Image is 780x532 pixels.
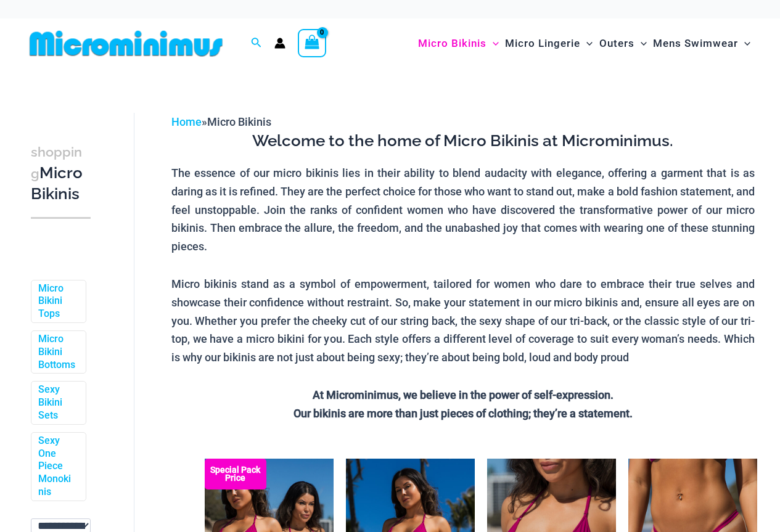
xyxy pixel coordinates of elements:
[171,131,755,152] h3: Welcome to the home of Micro Bikinis at Microminimus.
[38,435,76,499] a: Sexy One Piece Monokinis
[650,25,753,62] a: Mens SwimwearMenu ToggleMenu Toggle
[171,115,202,128] a: Home
[634,28,647,59] span: Menu Toggle
[294,407,633,420] strong: Our bikinis are more than just pieces of clothing; they’re a statement.
[738,28,750,59] span: Menu Toggle
[205,466,266,482] b: Special Pack Price
[413,23,755,64] nav: Site Navigation
[38,282,76,321] a: Micro Bikini Tops
[653,28,738,59] span: Mens Swimwear
[25,30,228,57] img: MM SHOP LOGO FLAT
[486,28,499,59] span: Menu Toggle
[580,28,593,59] span: Menu Toggle
[207,115,271,128] span: Micro Bikinis
[599,28,634,59] span: Outers
[171,164,755,256] p: The essence of our micro bikinis lies in their ability to blend audacity with elegance, offering ...
[171,275,755,367] p: Micro bikinis stand as a symbol of empowerment, tailored for women who dare to embrace their true...
[251,36,262,51] a: Search icon link
[274,38,285,49] a: Account icon link
[298,29,326,57] a: View Shopping Cart, empty
[31,144,82,181] span: shopping
[502,25,596,62] a: Micro LingerieMenu ToggleMenu Toggle
[418,28,486,59] span: Micro Bikinis
[171,115,271,128] span: »
[38,383,76,422] a: Sexy Bikini Sets
[505,28,580,59] span: Micro Lingerie
[415,25,502,62] a: Micro BikinisMenu ToggleMenu Toggle
[38,333,76,371] a: Micro Bikini Bottoms
[596,25,650,62] a: OutersMenu ToggleMenu Toggle
[313,388,614,401] strong: At Microminimus, we believe in the power of self-expression.
[31,141,91,205] h3: Micro Bikinis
